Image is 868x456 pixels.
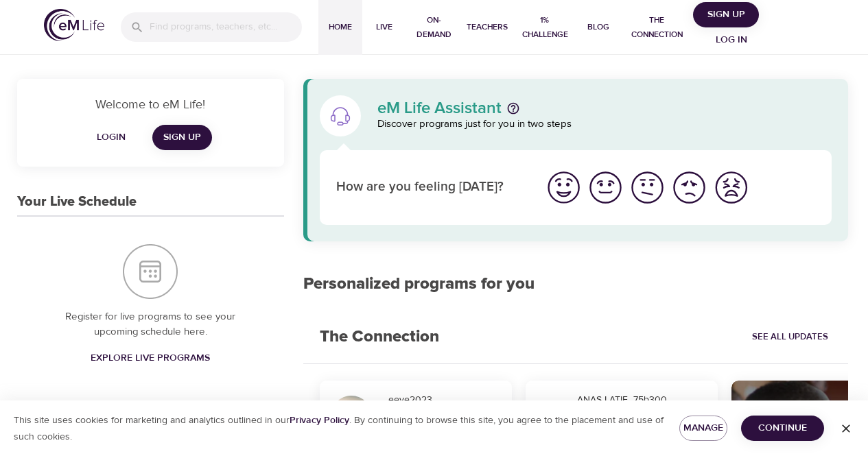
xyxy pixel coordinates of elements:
[752,329,828,345] span: See All Updates
[34,95,268,114] p: Welcome to eM Life!
[303,274,849,294] h2: Personalized programs for you
[752,420,813,437] span: Continue
[467,20,508,34] span: Teachers
[577,393,712,407] div: ANAS LATIF_75b300
[626,167,668,208] button: I'm feeling ok
[163,129,201,146] span: Sign Up
[95,129,128,146] span: Login
[290,414,349,427] a: Privacy Policy
[585,167,626,208] button: I'm feeling good
[582,20,615,34] span: Blog
[377,117,832,132] p: Discover programs just for you in two steps
[741,416,824,441] button: Continue
[543,167,585,208] button: I'm feeling great
[587,169,624,206] img: good
[679,416,727,441] button: Manage
[377,100,502,117] p: eM Life Assistant
[699,27,764,53] button: Log in
[17,194,137,210] h3: Your Live Schedule
[710,167,752,208] button: I'm feeling worst
[91,350,210,367] span: Explore Live Programs
[324,20,357,34] span: Home
[85,346,215,371] a: Explore Live Programs
[699,6,753,23] span: Sign Up
[749,326,832,348] a: See All Updates
[668,167,710,208] button: I'm feeling bad
[336,178,526,197] p: How are you feeling [DATE]?
[626,13,688,42] span: The Connection
[303,311,456,363] h2: The Connection
[123,244,178,299] img: Your Live Schedule
[152,125,212,150] a: Sign Up
[629,169,666,206] img: ok
[89,125,133,150] button: Login
[670,169,708,206] img: bad
[150,12,302,42] input: Find programs, teachers, etc...
[690,420,716,437] span: Manage
[329,105,351,127] img: eM Life Assistant
[44,9,104,41] img: logo
[545,169,583,206] img: great
[368,20,401,34] span: Live
[45,309,257,340] p: Register for live programs to see your upcoming schedule here.
[693,2,759,27] button: Sign Up
[388,393,506,407] div: eeve2023
[519,13,570,42] span: 1% Challenge
[712,169,750,206] img: worst
[704,32,759,49] span: Log in
[412,13,456,42] span: On-Demand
